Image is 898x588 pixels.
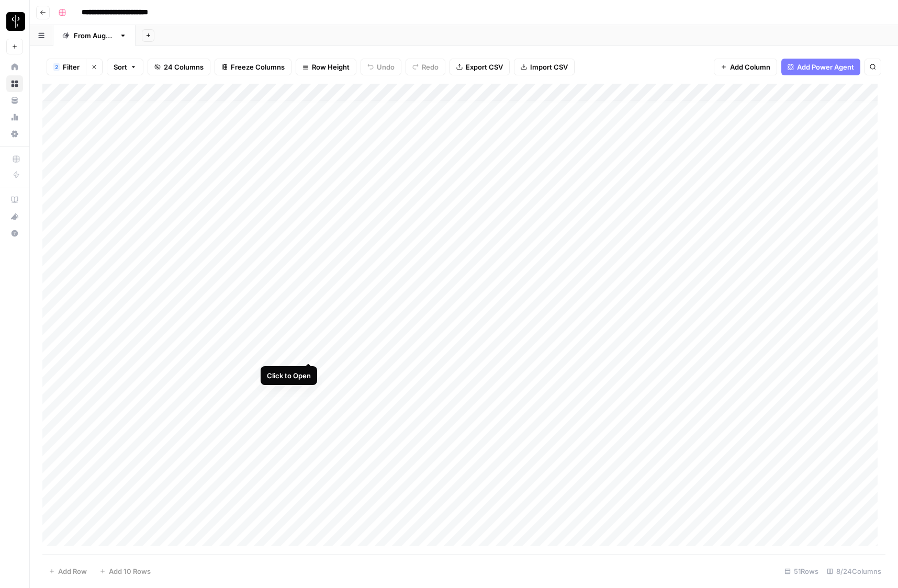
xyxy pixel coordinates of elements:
[422,62,439,72] span: Redo
[148,59,210,75] button: 24 Columns
[6,59,23,75] a: Home
[377,62,395,72] span: Undo
[797,62,854,72] span: Add Power Agent
[6,75,23,92] a: Browse
[63,62,80,72] span: Filter
[7,209,23,224] div: What's new?
[6,126,23,142] a: Settings
[231,62,285,72] span: Freeze Columns
[215,59,291,75] button: Freeze Columns
[53,25,136,46] a: From [DATE]
[780,563,823,580] div: 51 Rows
[6,208,23,225] button: What's new?
[107,59,143,75] button: Sort
[514,59,575,75] button: Import CSV
[406,59,445,75] button: Redo
[58,566,87,576] span: Add Row
[6,225,23,242] button: Help + Support
[312,62,350,72] span: Row Height
[6,109,23,126] a: Usage
[6,12,25,31] img: LP Production Workloads Logo
[42,563,93,580] button: Add Row
[164,62,204,72] span: 24 Columns
[823,563,885,580] div: 8/24 Columns
[466,62,503,72] span: Export CSV
[53,63,60,71] div: 2
[55,63,58,71] span: 2
[6,8,23,35] button: Workspace: LP Production Workloads
[361,59,401,75] button: Undo
[93,563,157,580] button: Add 10 Rows
[714,59,777,75] button: Add Column
[6,191,23,208] a: AirOps Academy
[114,62,127,72] span: Sort
[6,92,23,109] a: Your Data
[781,59,860,75] button: Add Power Agent
[730,62,770,72] span: Add Column
[109,566,151,576] span: Add 10 Rows
[47,59,86,75] button: 2Filter
[450,59,510,75] button: Export CSV
[267,370,311,381] div: Click to Open
[74,30,115,41] div: From [DATE]
[296,59,356,75] button: Row Height
[530,62,568,72] span: Import CSV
